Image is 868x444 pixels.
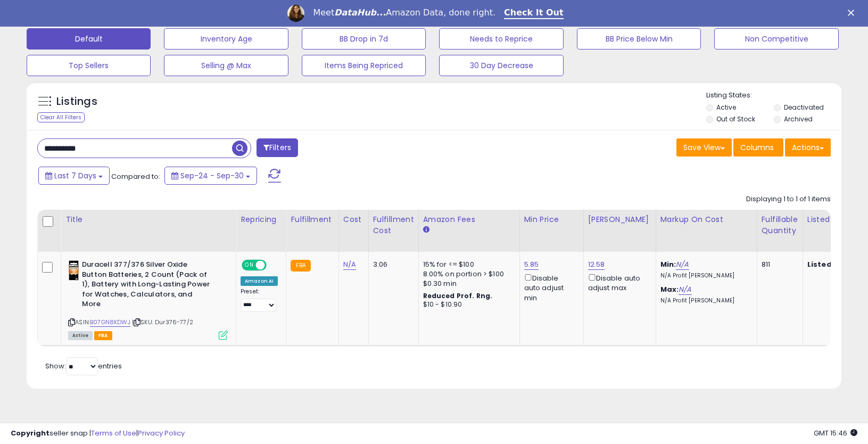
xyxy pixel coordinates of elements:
[716,114,755,124] label: Out of Stock
[660,272,749,279] p: N/A Profit [PERSON_NAME]
[138,428,185,438] a: Privacy Policy
[54,170,96,181] span: Last 7 Days
[56,94,97,109] h5: Listings
[68,260,79,281] img: 411+10s797L._SL40_.jpg
[423,269,511,279] div: 8.00% on portion > $100
[423,300,511,309] div: $10 - $10.90
[180,170,244,181] span: Sep-24 - Sep-30
[814,428,857,438] span: 2025-10-11 15:46 GMT
[660,284,679,294] b: Max:
[132,318,193,326] span: | SKU: Dur376-77/2
[660,214,753,225] div: Markup on Cost
[164,55,288,76] button: Selling @ Max
[343,259,356,270] a: N/A
[94,331,112,340] span: FBA
[660,297,749,305] p: N/A Profit [PERSON_NAME]
[656,210,757,252] th: The percentage added to the cost of goods (COGS) that forms the calculator for Min & Max prices.
[373,260,410,269] div: 3.06
[588,259,605,270] a: 12.58
[784,103,824,112] label: Deactivated
[785,138,831,157] button: Actions
[676,259,689,270] a: N/A
[265,261,282,270] span: OFF
[373,214,414,236] div: Fulfillment Cost
[716,103,736,112] label: Active
[676,138,732,157] button: Save View
[164,167,257,185] button: Sep-24 - Sep-30
[68,260,228,339] div: ASIN:
[740,142,774,153] span: Columns
[91,428,136,438] a: Terms of Use
[27,55,151,76] button: Top Sellers
[423,214,515,225] div: Amazon Fees
[784,114,813,124] label: Archived
[588,214,651,225] div: [PERSON_NAME]
[11,428,49,438] strong: Copyright
[243,261,256,270] span: ON
[423,279,511,289] div: $0.30 min
[848,10,858,16] div: Close
[807,259,856,269] b: Listed Price:
[439,55,563,76] button: 30 Day Decrease
[241,288,278,312] div: Preset:
[423,291,493,300] b: Reduced Prof. Rng.
[334,7,386,18] i: DataHub...
[746,194,831,204] div: Displaying 1 to 1 of 1 items
[504,7,564,19] a: Check It Out
[706,91,841,101] p: Listing States:
[577,28,701,50] button: BB Price Below Min
[241,214,282,225] div: Repricing
[90,318,130,327] a: B07GN8KDWJ
[27,28,151,50] button: Default
[302,55,426,76] button: Items Being Repriced
[313,7,495,18] div: Meet Amazon Data, done right.
[714,28,838,50] button: Non Competitive
[762,214,798,236] div: Fulfillable Quantity
[68,331,93,340] span: All listings currently available for purchase on Amazon
[291,214,334,225] div: Fulfillment
[423,260,511,269] div: 15% for <= $100
[38,167,110,185] button: Last 7 Days
[164,28,288,50] button: Inventory Age
[291,260,310,272] small: FBA
[287,5,304,22] img: Profile image for Georgie
[660,259,676,269] b: Min:
[45,361,122,371] span: Show: entries
[524,272,575,303] div: Disable auto adjust min
[524,259,539,270] a: 5.85
[588,272,648,293] div: Disable auto adjust max
[65,214,232,225] div: Title
[11,429,185,439] div: seller snap | |
[343,214,364,225] div: Cost
[111,171,160,182] span: Compared to:
[733,138,783,157] button: Columns
[241,276,278,286] div: Amazon AI
[524,214,579,225] div: Min Price
[37,112,85,122] div: Clear All Filters
[423,225,429,235] small: Amazon Fees.
[439,28,563,50] button: Needs to Reprice
[762,260,795,269] div: 811
[82,260,211,312] b: Duracell 377/376 Silver Oxide Button Batteries, 2 Count (Pack of 1), Battery with Long-Lasting Po...
[302,28,426,50] button: BB Drop in 7d
[257,138,298,157] button: Filters
[679,284,691,295] a: N/A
